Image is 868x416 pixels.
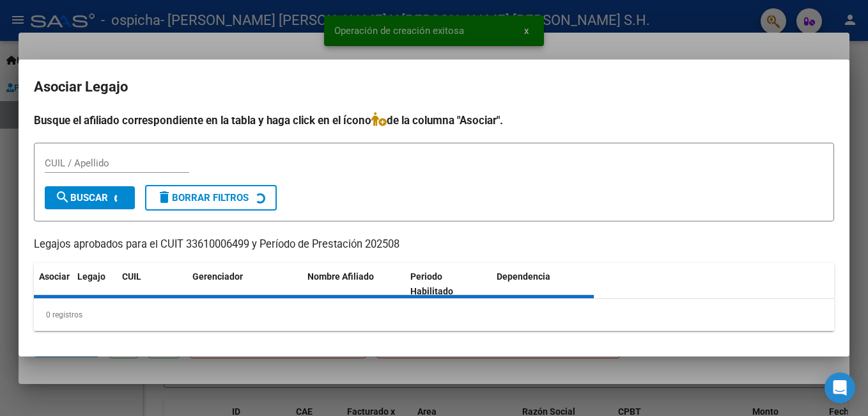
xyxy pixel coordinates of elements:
span: Periodo Habilitado [410,271,453,296]
span: Nombre Afiliado [307,271,374,282]
span: Dependencia [497,271,550,282]
span: Asociar [39,271,70,282]
h2: Asociar Legajo [34,75,834,99]
h4: Busque el afiliado correspondiente en la tabla y haga click en el ícono de la columna "Asociar". [34,112,834,129]
span: Gerenciador [192,271,243,282]
p: Legajos aprobados para el CUIT 33610006499 y Período de Prestación 202508 [34,237,834,253]
datatable-header-cell: Nombre Afiliado [302,263,405,305]
span: Legajo [77,271,105,282]
datatable-header-cell: Legajo [72,263,117,305]
mat-icon: delete [157,189,172,205]
datatable-header-cell: Periodo Habilitado [405,263,492,305]
button: Buscar [45,186,135,209]
mat-icon: search [55,189,70,205]
span: Borrar Filtros [157,192,249,204]
datatable-header-cell: Dependencia [492,263,594,305]
datatable-header-cell: Asociar [34,263,72,305]
span: Buscar [55,192,108,204]
span: CUIL [122,271,141,282]
div: Open Intercom Messenger [825,372,855,403]
button: Borrar Filtros [145,185,277,211]
datatable-header-cell: Gerenciador [187,263,302,305]
div: 0 registros [34,299,834,331]
datatable-header-cell: CUIL [117,263,187,305]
